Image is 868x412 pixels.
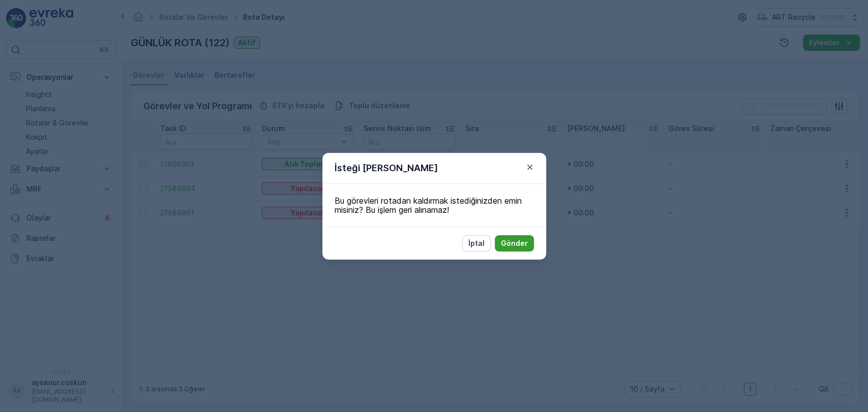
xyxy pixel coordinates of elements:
[462,235,491,251] button: İptal
[335,161,438,175] p: İsteği [PERSON_NAME]
[495,235,534,251] button: Gönder
[501,238,528,248] p: Gönder
[322,184,546,227] div: Bu görevleri rotadan kaldırmak istediğinizden emin misiniz? Bu işlem geri alınamaz!
[468,238,485,248] p: İptal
